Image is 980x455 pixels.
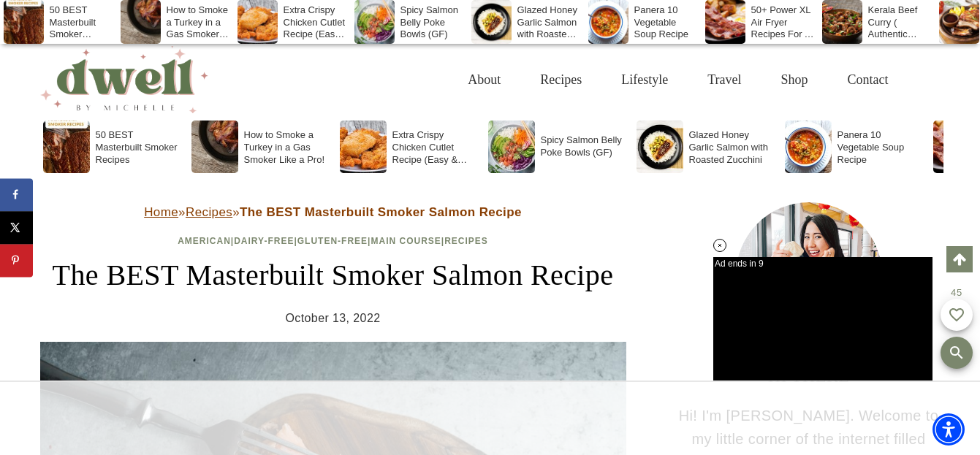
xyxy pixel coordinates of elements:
[240,205,522,219] strong: The BEST Masterbuilt Smoker Salmon Recipe
[371,236,441,246] a: Main Course
[234,236,294,246] a: Dairy-Free
[144,205,178,219] a: Home
[932,413,965,446] div: Accessibility Menu
[448,56,520,104] a: About
[761,56,827,104] a: Shop
[144,205,522,219] span: » »
[946,246,973,272] a: Scroll to top
[828,56,908,104] a: Contact
[297,236,368,246] a: Gluten-Free
[444,236,488,246] a: Recipes
[373,382,607,455] iframe: Advertisement
[520,56,601,104] a: Recipes
[448,56,908,104] nav: Primary Navigation
[601,56,688,104] a: Lifestyle
[285,309,380,328] time: October 13, 2022
[688,56,761,104] a: Travel
[186,205,232,219] a: Recipes
[178,236,488,246] span: | | | |
[40,46,208,113] img: DWELL by michelle
[677,363,941,389] h3: HI THERE
[178,236,231,246] a: American
[40,253,626,297] h1: The BEST Masterbuilt Smoker Salmon Recipe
